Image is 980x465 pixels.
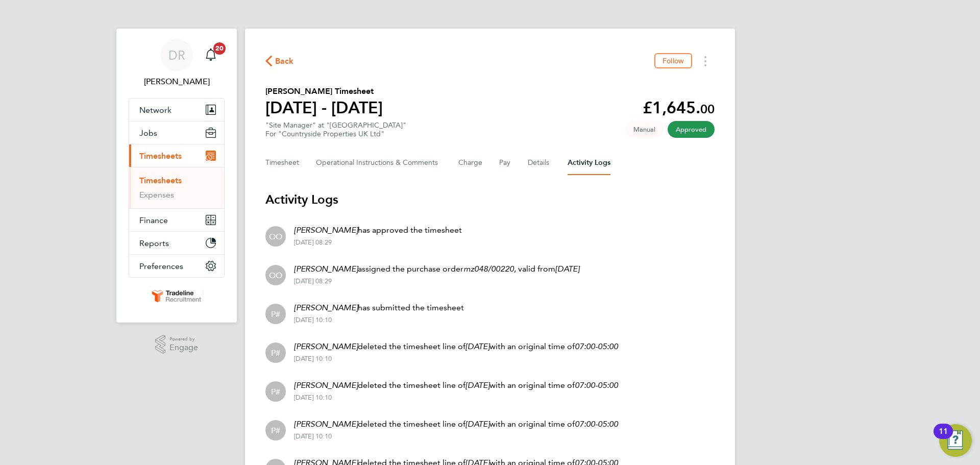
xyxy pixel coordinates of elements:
[139,128,157,138] span: Jobs
[700,102,715,116] span: 00
[294,341,358,351] em: [PERSON_NAME]
[271,308,280,320] span: P#
[265,226,286,247] div: Ondre Odain
[316,151,442,175] button: Operational Instructions & Comments
[643,98,715,117] app-decimal: £1,645.
[528,151,551,175] button: Details
[265,304,286,324] div: Person #447865
[265,151,300,175] button: Timesheet
[294,238,462,247] div: [DATE] 08:29
[139,238,169,248] span: Reports
[294,277,579,285] div: [DATE] 08:29
[271,347,280,358] span: P#
[294,418,618,430] p: deleted the timesheet line of with an original time of
[265,342,286,363] div: Person #447865
[294,380,358,390] em: [PERSON_NAME]
[575,341,618,351] em: 07:00-05:00
[696,53,715,69] button: Timesheets Menu
[458,151,483,175] button: Charge
[139,215,168,225] span: Finance
[668,121,715,138] span: This timesheet has been approved.
[939,431,948,445] div: 11
[129,144,224,167] button: Timesheets
[294,419,358,429] em: [PERSON_NAME]
[169,335,198,344] span: Powered by
[294,303,358,312] em: [PERSON_NAME]
[150,288,203,304] img: tradelinerecruitment-logo-retina.png
[275,55,294,67] span: Back
[169,344,198,352] span: Engage
[555,264,579,274] em: [DATE]
[265,381,286,402] div: Person #447865
[294,302,464,314] p: has submitted the timesheet
[129,209,224,231] button: Finance
[168,48,185,62] span: DR
[139,190,174,200] a: Expenses
[139,176,182,185] a: Timesheets
[213,42,226,55] span: 20
[575,380,618,390] em: 07:00-05:00
[129,39,225,88] a: DR[PERSON_NAME]
[463,264,514,274] em: mz048/00220
[139,151,182,161] span: Timesheets
[265,130,406,138] div: For "Countryside Properties UK Ltd"
[269,270,282,281] span: OO
[155,335,199,354] a: Powered byEngage
[575,419,618,429] em: 07:00-05:00
[625,121,664,138] span: This timesheet was manually created.
[265,97,383,118] h1: [DATE] - [DATE]
[654,53,692,68] button: Follow
[465,341,489,351] em: [DATE]
[294,263,579,275] p: assigned the purchase order , valid from
[265,420,286,440] div: Person #447865
[265,265,286,285] div: Ondre Odain
[129,232,224,254] button: Reports
[294,394,618,402] div: [DATE] 10:10
[129,99,224,121] button: Network
[269,231,282,242] span: OO
[201,39,221,71] a: 20
[271,425,280,436] span: P#
[294,379,618,391] p: deleted the timesheet line of with an original time of
[568,151,610,175] button: Activity Logs
[294,340,618,353] p: deleted the timesheet line of with an original time of
[499,151,511,175] button: Pay
[116,29,237,323] nav: Main navigation
[265,55,294,67] button: Back
[294,432,618,440] div: [DATE] 10:10
[465,419,489,429] em: [DATE]
[294,355,618,363] div: [DATE] 10:10
[271,386,280,397] span: P#
[663,56,684,65] span: Follow
[265,121,406,138] div: "Site Manager" at "[GEOGRAPHIC_DATA]"
[465,380,489,390] em: [DATE]
[139,105,171,115] span: Network
[129,167,224,208] div: Timesheets
[294,225,358,235] em: [PERSON_NAME]
[294,264,358,274] em: [PERSON_NAME]
[129,121,224,144] button: Jobs
[265,191,715,208] h3: Activity Logs
[139,261,183,271] span: Preferences
[939,424,972,457] button: Open Resource Center, 11 new notifications
[294,224,462,236] p: has approved the timesheet
[129,76,225,88] span: Demi Richens
[129,288,225,304] a: Go to home page
[265,85,383,97] h2: [PERSON_NAME] Timesheet
[129,255,224,277] button: Preferences
[294,316,464,324] div: [DATE] 10:10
